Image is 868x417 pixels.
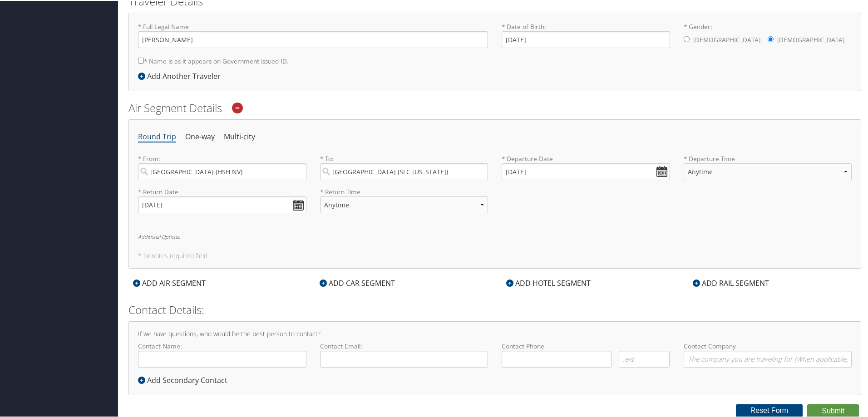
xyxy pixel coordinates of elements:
div: ADD RAIL SEGMENT [688,277,774,288]
label: * Full Legal Name [138,21,488,47]
label: Contact Phone [502,341,670,350]
label: * From: [138,153,306,179]
input: * Date of Birth: [502,30,670,47]
label: * Departure Date [502,153,670,162]
input: City or Airport Code [138,162,306,179]
h4: If we have questions, who would be the best person to contact? [138,330,852,336]
label: Contact Company [684,341,852,367]
select: * Departure Time [684,162,852,179]
input: Contact Company [684,350,852,367]
h5: * Denotes required field [138,252,852,258]
label: Contact Name: [138,341,306,367]
input: * Name is as it appears on Government issued ID. [138,57,144,63]
label: * Return Date [138,186,306,196]
div: Add Another Traveler [138,70,225,81]
li: One-way [185,128,215,144]
label: * To: [320,153,488,179]
label: * Name is as it appears on Government issued ID. [138,52,289,69]
label: * Departure Time [684,153,852,186]
div: ADD HOTEL SEGMENT [502,277,595,288]
h2: Air Segment Details [128,99,861,115]
input: Contact Email: [320,350,488,367]
label: * Gender: [684,21,852,49]
div: Add Secondary Contact [138,374,232,385]
input: * Gender:[DEMOGRAPHIC_DATA][DEMOGRAPHIC_DATA] [768,35,774,41]
label: * Date of Birth: [502,21,670,47]
li: Multi-city [224,128,255,144]
input: MM/DD/YYYY [502,162,670,179]
div: ADD AIR SEGMENT [128,277,210,288]
label: Contact Email: [320,341,488,367]
label: * Return Time [320,186,488,196]
input: * Full Legal Name [138,30,488,47]
h2: Contact Details: [128,301,861,317]
button: Reset Form [736,403,803,416]
input: .ext [619,350,670,367]
h6: Additional Options: [138,233,852,238]
div: ADD CAR SEGMENT [315,277,399,288]
label: [DEMOGRAPHIC_DATA] [693,30,760,48]
li: Round Trip [138,128,176,144]
input: City or Airport Code [320,162,488,179]
input: Contact Name: [138,350,306,367]
input: MM/DD/YYYY [138,196,306,212]
button: Submit [807,403,859,417]
label: [DEMOGRAPHIC_DATA] [777,30,844,48]
input: * Gender:[DEMOGRAPHIC_DATA][DEMOGRAPHIC_DATA] [684,35,690,41]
